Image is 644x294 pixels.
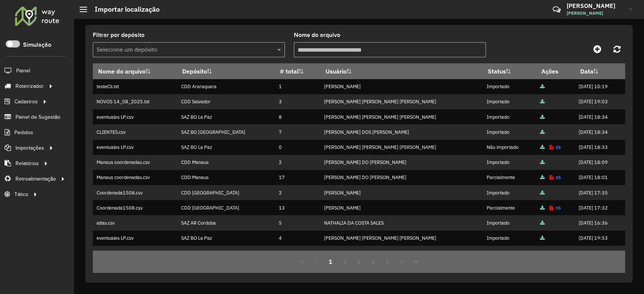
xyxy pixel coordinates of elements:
td: 17 [275,170,320,185]
td: [DATE] 18:01 [575,170,625,185]
button: Last Page [409,254,423,269]
td: Coordenada1508.csv [93,200,177,215]
td: eventuales LP.csv [93,140,177,155]
h3: [PERSON_NAME] [567,2,623,9]
td: CDD Manaus [177,155,275,170]
button: 3 [352,254,366,269]
a: Arquivo completo [540,98,545,105]
td: [PERSON_NAME] [PERSON_NAME] [PERSON_NAME] [320,109,483,124]
td: 5 [275,215,320,230]
a: Arquivo completo [540,174,545,181]
a: Exibir log de erros [549,205,553,211]
td: CDD [GEOGRAPHIC_DATA] [177,200,275,215]
td: [DATE] 18:09 [575,155,625,170]
th: # total [275,63,320,79]
td: Importado [483,79,536,94]
td: [PERSON_NAME] DO [PERSON_NAME] [320,155,483,170]
td: [DATE] 18:33 [575,140,625,155]
span: Relatórios [15,159,39,167]
td: [PERSON_NAME] [PERSON_NAME] [PERSON_NAME] [320,140,483,155]
th: Data [575,63,625,79]
td: SAZ BO [GEOGRAPHIC_DATA] [177,124,275,139]
td: CDD [GEOGRAPHIC_DATA] [177,185,275,200]
a: Arquivo completo [540,114,545,120]
span: Retroalimentação [15,175,56,183]
td: 7 [275,124,320,139]
td: [DATE] 18:34 [575,109,625,124]
span: Painel de Sugestão [15,113,60,121]
td: [PERSON_NAME] DOS [PERSON_NAME] [320,124,483,139]
td: Parcialmente [483,200,536,215]
a: Exibir log de erros [549,250,553,256]
th: Nome do arquivo [93,63,177,79]
td: SAZ AR Cordoba [177,215,275,230]
a: Arquivo completo [540,159,545,165]
span: Pedidos [14,129,33,136]
td: [DATE] 19:53 [575,231,625,246]
td: [PERSON_NAME] [PERSON_NAME] [PERSON_NAME] [320,246,483,261]
td: [DATE] 17:32 [575,200,625,215]
td: 13 [275,200,320,215]
td: [DATE] 10:19 [575,79,625,94]
td: 0 [275,246,320,261]
th: Ações [536,63,575,79]
td: CDD Araraquara [177,79,275,94]
th: Depósito [177,63,275,79]
a: Reimportar [556,144,561,150]
td: Importado [483,231,536,246]
td: SAZ BO La Paz [177,246,275,261]
td: SAZ BO La Paz [177,140,275,155]
td: [DATE] 19:52 [575,246,625,261]
td: 2 [275,185,320,200]
td: Importado [483,94,536,109]
a: Arquivo completo [540,144,545,150]
td: [DATE] 16:36 [575,215,625,230]
td: [PERSON_NAME] DO [PERSON_NAME] [320,170,483,185]
td: CDD Manaus [177,170,275,185]
td: 0 [275,140,320,155]
a: Arquivo completo [540,235,545,241]
td: NATHALIA DA COSTA SALES [320,215,483,230]
td: testeCli.txt [93,79,177,94]
th: Usuário [320,63,483,79]
td: [DATE] 18:34 [575,124,625,139]
button: 5 [380,254,395,269]
td: [PERSON_NAME] [320,79,483,94]
td: Não importado [483,246,536,261]
td: altas.csv [93,215,177,230]
span: Importações [15,144,44,152]
td: 4 [275,231,320,246]
td: CLIENTES.csv [93,124,177,139]
span: Painel [16,67,30,75]
td: Parcialmente [483,170,536,185]
a: Arquivo completo [540,129,545,135]
button: 1 [323,254,338,269]
td: Importado [483,109,536,124]
a: Arquivo completo [540,205,545,211]
label: Filtrar por depósito [93,31,144,40]
td: eventuales LP.csv [93,246,177,261]
td: 2 [275,155,320,170]
td: SAZ BO La Paz [177,231,275,246]
td: [PERSON_NAME] [320,200,483,215]
td: [PERSON_NAME] [PERSON_NAME] [PERSON_NAME] [320,231,483,246]
span: [PERSON_NAME] [567,10,623,17]
td: Importado [483,124,536,139]
h2: Importar localização [87,5,160,14]
button: 2 [338,254,352,269]
td: 1 [275,79,320,94]
a: Arquivo completo [540,250,545,256]
td: Importado [483,155,536,170]
td: Não importado [483,140,536,155]
td: [DATE] 17:35 [575,185,625,200]
td: eventuales LP.csv [93,231,177,246]
td: [DATE] 19:03 [575,94,625,109]
a: Reimportar [556,174,561,181]
a: Exibir log de erros [549,144,553,150]
span: Cadastros [14,98,38,106]
td: NOVOS 14_08_2025.txt [93,94,177,109]
td: Coordenada1508.csv [93,185,177,200]
td: 8 [275,109,320,124]
a: Arquivo completo [540,83,545,90]
a: Reimportar [556,205,561,211]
